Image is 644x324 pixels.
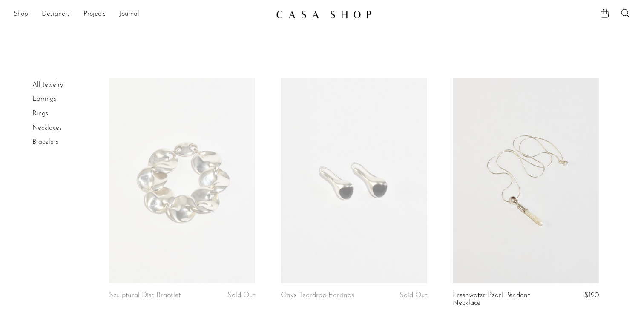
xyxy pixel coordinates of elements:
a: Onyx Teardrop Earrings [281,292,354,299]
a: Sculptural Disc Bracelet [109,292,181,299]
a: Projects [83,9,106,20]
a: Designers [42,9,70,20]
a: Necklaces [32,125,62,132]
a: Freshwater Pearl Pendant Necklace [453,292,550,307]
a: Bracelets [32,139,58,146]
a: Rings [32,110,48,117]
a: Earrings [32,96,56,103]
ul: NEW HEADER MENU [14,7,269,22]
span: Sold Out [400,292,427,299]
a: All Jewelry [32,82,63,89]
span: $190 [584,292,599,299]
nav: Desktop navigation [14,7,269,22]
a: Shop [14,9,28,20]
a: Journal [119,9,139,20]
span: Sold Out [227,292,255,299]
